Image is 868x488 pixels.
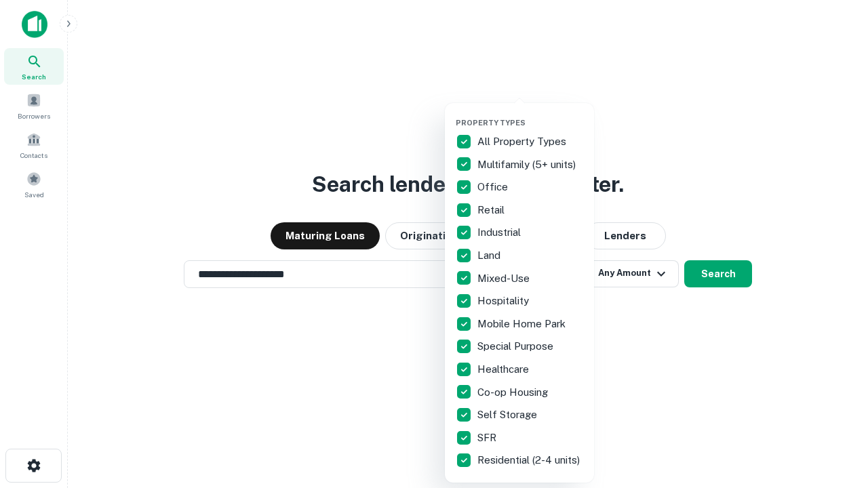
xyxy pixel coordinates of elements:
p: Special Purpose [477,338,556,354]
p: Residential (2-4 units) [477,452,583,468]
p: Land [477,247,503,264]
p: Office [477,179,511,195]
iframe: Chat Widget [800,380,868,445]
p: Co-op Housing [477,384,551,401]
p: Industrial [477,224,524,241]
p: All Property Types [477,134,569,150]
p: Retail [477,202,507,218]
p: Mixed-Use [477,270,532,287]
p: Hospitality [477,293,532,309]
p: Healthcare [477,361,532,378]
p: SFR [477,430,499,446]
p: Mobile Home Park [477,316,568,332]
span: Property Types [456,119,526,127]
p: Multifamily (5+ units) [477,157,578,173]
p: Self Storage [477,407,540,423]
